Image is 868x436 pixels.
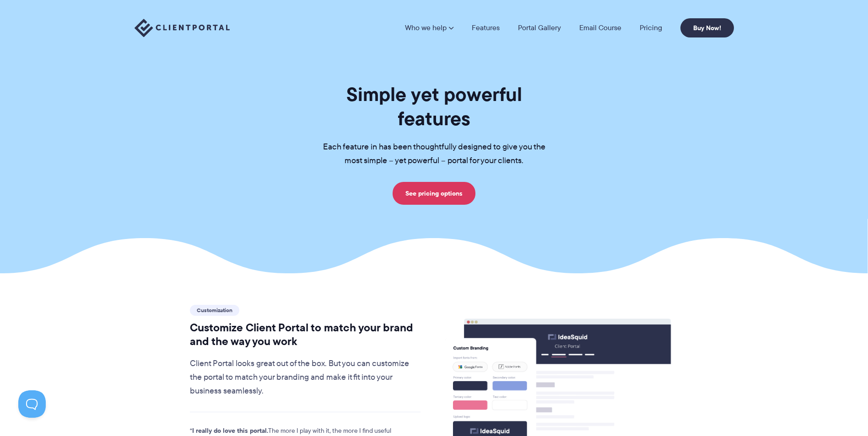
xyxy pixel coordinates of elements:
[640,24,662,32] a: Pricing
[190,357,421,398] p: Client Portal looks great out of the box. But you can customize the portal to match your branding...
[518,24,561,32] a: Portal Gallery
[680,18,734,37] a: Buy Now!
[472,24,500,32] a: Features
[393,182,475,205] a: See pricing options
[18,390,46,418] iframe: Toggle Customer Support
[190,321,421,348] h2: Customize Client Portal to match your brand and the way you work
[308,82,560,131] h1: Simple yet powerful features
[192,425,268,436] strong: I really do love this portal.
[190,305,239,316] span: Customization
[308,140,560,168] p: Each feature in has been thoughtfully designed to give you the most simple – yet powerful – porta...
[405,24,453,32] a: Who we help
[579,24,621,32] a: Email Course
